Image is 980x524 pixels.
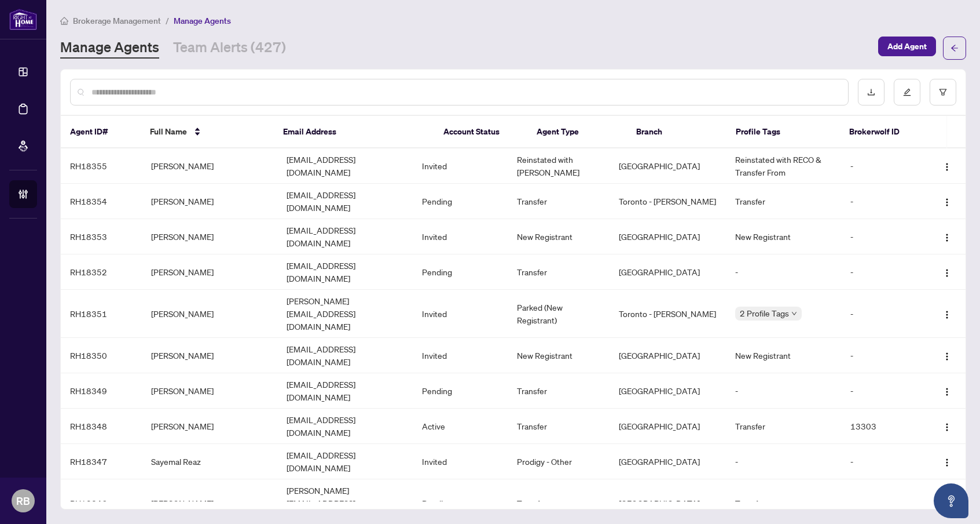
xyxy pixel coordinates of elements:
button: Logo [938,381,956,400]
td: Transfer [726,409,841,444]
button: Logo [938,263,956,281]
td: RH18349 [61,373,142,409]
span: edit [903,88,911,96]
td: - [726,444,841,479]
td: [PERSON_NAME] [142,148,277,184]
th: Full Name [141,116,274,148]
button: Logo [938,192,956,210]
img: Logo [942,423,952,432]
img: Logo [942,310,952,319]
td: Invited [413,148,508,184]
td: [PERSON_NAME] [142,409,277,444]
td: Transfer [508,373,609,409]
td: Reinstated with RECO & Transfer From [726,148,841,184]
span: Manage Agents [174,16,231,26]
td: RH18351 [61,290,142,338]
img: Logo [942,198,952,207]
button: Logo [938,417,956,435]
td: [PERSON_NAME] [142,373,277,409]
span: down [791,311,797,316]
span: Brokerage Management [73,16,161,26]
button: edit [894,79,920,105]
td: [EMAIL_ADDRESS][DOMAIN_NAME] [277,184,413,219]
td: Parked (New Registrant) [508,290,609,338]
td: Prodigy - Other [508,444,609,479]
button: Logo [938,227,956,246]
li: / [166,14,169,27]
th: Branch [627,116,726,148]
td: [EMAIL_ADDRESS][DOMAIN_NAME] [277,373,413,409]
td: [GEOGRAPHIC_DATA] [610,148,726,184]
td: - [841,444,922,479]
button: Open asap [934,483,968,518]
td: [EMAIL_ADDRESS][DOMAIN_NAME] [277,409,413,444]
td: Pending [413,184,508,219]
td: [GEOGRAPHIC_DATA] [610,219,726,254]
td: Transfer [508,409,609,444]
td: [EMAIL_ADDRESS][DOMAIN_NAME] [277,254,413,290]
th: Profile Tags [726,116,839,148]
td: New Registrant [508,338,609,373]
td: [EMAIL_ADDRESS][DOMAIN_NAME] [277,338,413,373]
td: - [726,254,841,290]
td: [PERSON_NAME] [142,338,277,373]
span: Full Name [150,125,187,138]
td: RH18354 [61,184,142,219]
button: Logo [938,157,956,175]
td: New Registrant [726,338,841,373]
td: - [841,254,922,290]
td: [GEOGRAPHIC_DATA] [610,373,726,409]
td: RH18348 [61,409,142,444]
td: Reinstated with [PERSON_NAME] [508,148,609,184]
td: - [726,373,841,409]
td: [PERSON_NAME] [142,290,277,338]
td: - [841,290,922,338]
td: Invited [413,219,508,254]
a: Team Alerts (427) [173,38,286,59]
button: Logo [938,452,956,471]
a: Manage Agents [60,38,159,59]
td: - [841,184,922,219]
td: [PERSON_NAME] [142,219,277,254]
img: Logo [942,352,952,361]
td: Toronto - [PERSON_NAME] [610,184,726,219]
button: Logo [938,304,956,323]
td: New Registrant [726,219,841,254]
td: - [841,373,922,409]
td: Active [413,409,508,444]
th: Account Status [434,116,527,148]
td: RH18352 [61,254,142,290]
td: Transfer [726,184,841,219]
td: Transfer [508,184,609,219]
span: filter [939,88,947,96]
td: RH18355 [61,148,142,184]
th: Agent ID# [61,116,141,148]
td: RH18353 [61,219,142,254]
td: [GEOGRAPHIC_DATA] [610,444,726,479]
span: download [867,88,875,96]
th: Agent Type [527,116,627,148]
td: - [841,219,922,254]
span: arrow-left [950,44,959,52]
td: [PERSON_NAME] [142,184,277,219]
td: Pending [413,373,508,409]
td: Pending [413,254,508,290]
td: Invited [413,444,508,479]
img: logo [9,9,37,30]
span: 2 Profile Tags [740,307,789,320]
button: Add Agent [878,37,936,56]
button: download [858,79,884,105]
td: - [841,338,922,373]
img: Logo [942,387,952,396]
td: RH18347 [61,444,142,479]
td: Invited [413,290,508,338]
td: [GEOGRAPHIC_DATA] [610,254,726,290]
td: Invited [413,338,508,373]
th: Email Address [274,116,434,148]
td: New Registrant [508,219,609,254]
td: [GEOGRAPHIC_DATA] [610,409,726,444]
td: 13303 [841,409,922,444]
td: - [841,148,922,184]
img: Logo [942,268,952,278]
td: [EMAIL_ADDRESS][DOMAIN_NAME] [277,148,413,184]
